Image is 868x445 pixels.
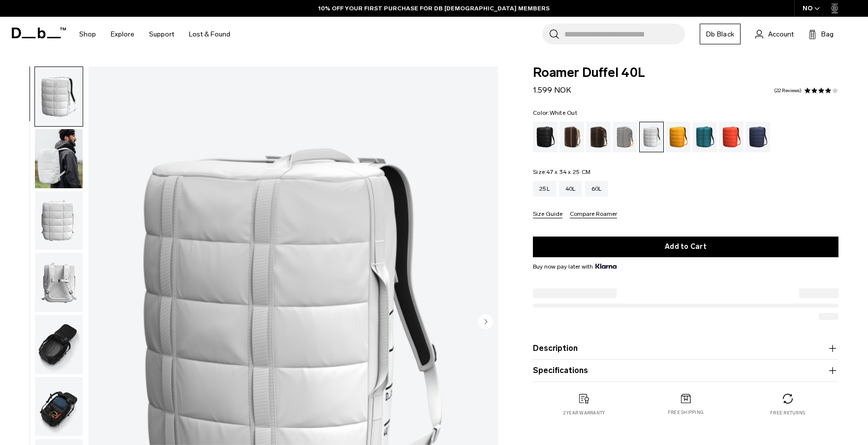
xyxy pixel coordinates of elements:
[821,29,834,39] span: Bag
[533,211,562,218] button: Size Guide
[111,17,134,52] a: Explore
[35,377,83,436] img: Roamer Duffel 40L White Out
[533,169,590,175] legend: Size:
[318,4,550,13] a: 10% OFF YOUR FIRST PURCHASE FOR DB [DEMOGRAPHIC_DATA] MEMBERS
[570,211,617,218] button: Compare Roamer
[613,122,637,152] a: Sand Grey
[34,377,83,437] button: Roamer Duffel 40L White Out
[668,409,704,416] p: Free shipping
[559,181,582,197] a: 40L
[35,67,83,126] img: Roamer Duffel 40L White Out
[533,85,571,95] span: 1.599 NOK
[533,110,577,116] legend: Color:
[666,122,690,152] a: Parhelion Orange
[550,109,577,116] span: White Out
[559,122,584,152] a: Cappuccino
[533,67,838,79] span: Roamer Duffel 40L
[72,17,238,52] nav: Main Navigation
[35,253,83,312] img: Roamer Duffel 40L White Out
[79,17,96,52] a: Shop
[770,410,805,416] p: Free returns
[546,169,590,175] span: 47 x 34 x 25 CM
[586,122,611,152] a: Espresso
[595,264,617,269] img: {"height" => 20, "alt" => "Klarna"}
[692,122,717,152] a: Midnight Teal
[189,17,230,52] a: Lost & Found
[34,129,83,189] button: Roamer Duffel 40L White Out
[478,314,493,331] button: Next slide
[585,181,608,197] a: 60L
[639,122,664,152] a: White Out
[35,315,83,374] img: Roamer Duffel 40L White Out
[533,181,556,197] a: 25L
[563,410,605,416] p: 2 year warranty
[149,17,174,52] a: Support
[700,24,741,44] a: Db Black
[719,122,744,152] a: Falu Red
[533,122,558,152] a: Black Out
[768,29,794,39] span: Account
[35,129,83,188] img: Roamer Duffel 40L White Out
[34,191,83,251] button: Roamer Duffel 40L White Out
[533,237,838,257] button: Add to Cart
[774,88,802,93] a: 22 reviews
[34,67,83,127] button: Roamer Duffel 40L White Out
[34,252,83,312] button: Roamer Duffel 40L White Out
[808,28,834,40] button: Bag
[745,122,770,152] a: Blue Hour
[533,365,838,377] button: Specifications
[35,191,83,250] img: Roamer Duffel 40L White Out
[34,314,83,375] button: Roamer Duffel 40L White Out
[533,342,838,354] button: Description
[533,262,617,271] span: Buy now pay later with
[755,28,794,40] a: Account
